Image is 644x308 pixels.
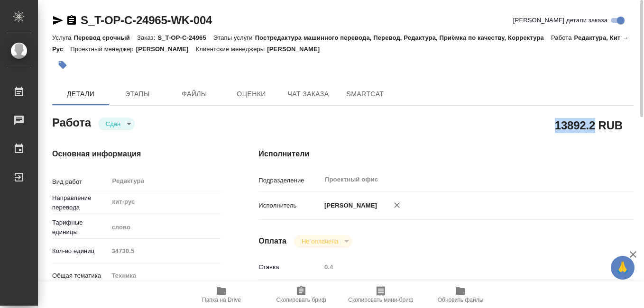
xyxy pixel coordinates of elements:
[108,268,221,284] div: Техника
[213,34,255,41] p: Этапы услуги
[321,260,602,274] input: Пустое поле
[258,176,321,185] p: Подразделение
[386,195,407,216] button: Удалить исполнителя
[136,45,196,53] p: [PERSON_NAME]
[52,15,64,26] button: Скопировать ссылку для ЯМессенджера
[98,118,135,130] div: Сдан
[108,219,221,236] div: слово
[342,88,388,100] span: SmartCat
[157,34,213,41] p: S_T-OP-C-24965
[615,258,631,278] span: 🙏
[341,281,421,308] button: Скопировать мини-бриф
[513,16,607,25] span: [PERSON_NAME] детали заказа
[52,148,221,160] h4: Основная информация
[294,235,352,248] div: Сдан
[52,54,73,75] button: Добавить тэг
[137,34,157,41] p: Заказ:
[255,34,551,41] p: Постредактура машинного перевода, Перевод, Редактура, Приёмка по качеству, Корректура
[74,34,137,41] p: Перевод срочный
[267,45,327,53] p: [PERSON_NAME]
[196,45,267,53] p: Клиентские менеджеры
[52,193,108,212] p: Направление перевода
[182,281,261,308] button: Папка на Drive
[52,218,108,237] p: Тарифные единицы
[555,117,623,133] h2: 13892.2 RUB
[348,297,413,303] span: Скопировать мини-бриф
[52,271,108,281] p: Общая тематика
[103,120,123,128] button: Сдан
[438,297,484,303] span: Обновить файлы
[261,281,341,308] button: Скопировать бриф
[229,88,274,100] span: Оценки
[66,15,77,26] button: Скопировать ссылку
[52,113,91,130] h2: Работа
[285,88,331,100] span: Чат заказа
[202,297,241,303] span: Папка на Drive
[276,297,326,303] span: Скопировать бриф
[172,88,217,100] span: Файлы
[115,88,160,100] span: Этапы
[52,246,108,256] p: Кол-во единиц
[611,256,635,280] button: 🙏
[52,177,108,187] p: Вид работ
[81,14,212,27] a: S_T-OP-C-24965-WK-004
[58,88,103,100] span: Детали
[321,201,377,210] p: [PERSON_NAME]
[108,244,221,258] input: Пустое поле
[70,45,136,53] p: Проектный менеджер
[551,34,574,41] p: Работа
[258,201,321,210] p: Исполнитель
[421,281,500,308] button: Обновить файлы
[52,34,74,41] p: Услуга
[299,237,341,245] button: Не оплачена
[258,236,286,247] h4: Оплата
[258,263,321,272] p: Ставка
[258,148,634,160] h4: Исполнители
